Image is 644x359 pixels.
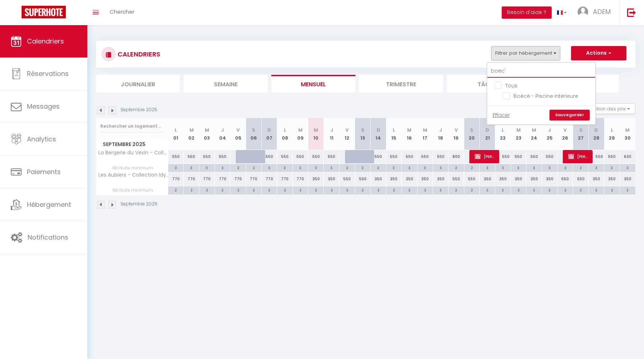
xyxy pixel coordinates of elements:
div: 3 [604,164,620,171]
th: 13 [355,118,371,150]
abbr: D [486,127,489,133]
div: 2 [371,186,386,193]
div: 550 [199,150,215,163]
th: 10 [308,118,324,150]
abbr: L [502,127,504,133]
div: 550 [557,172,573,186]
div: 550 [464,172,479,186]
div: 3 [277,164,292,171]
div: 3 [526,164,542,171]
th: 05 [230,118,246,150]
div: 3 [433,164,448,171]
th: 26 [557,118,573,150]
div: 3 [418,164,433,171]
abbr: S [361,127,364,133]
th: 27 [573,118,588,150]
th: 03 [199,118,215,150]
div: 2 [230,186,245,193]
div: 2 [215,186,230,193]
span: Nb Nuits minimum [96,186,168,194]
div: 350 [479,172,495,186]
div: 770 [293,172,308,186]
div: 350 [589,172,604,186]
div: 550 [308,150,324,163]
div: 2 [168,186,183,193]
a: Sauvegarder [549,110,590,121]
div: 550 [339,172,355,186]
div: 2 [480,186,495,193]
div: 550 [433,150,448,163]
div: 550 [371,150,386,163]
span: Chercher [110,8,134,15]
div: 770 [184,172,199,186]
div: 2 [620,186,635,193]
abbr: J [221,127,224,133]
img: Super Booking [22,6,66,18]
div: 550 [184,150,199,163]
th: 02 [184,118,199,150]
div: 550 [324,150,339,163]
abbr: V [563,127,567,133]
input: Rechercher un logement... [100,120,164,133]
th: 04 [215,118,230,150]
div: 3 [589,164,604,171]
div: 350 [542,172,557,186]
li: Journalier [96,75,180,92]
abbr: L [393,127,395,133]
div: 350 [371,172,386,186]
div: 350 [386,172,401,186]
div: 2 [184,186,199,193]
abbr: M [625,127,630,133]
div: 350 [604,172,620,186]
div: 3 [184,164,199,171]
div: 2 [293,186,308,193]
li: Semaine [184,75,268,92]
th: 24 [526,118,542,150]
th: 19 [448,118,464,150]
span: Réservations [27,69,69,78]
th: 30 [620,118,635,150]
li: Mensuel [271,75,355,92]
abbr: D [267,127,271,133]
div: 2 [262,186,277,193]
span: Paiements [27,167,61,176]
div: 350 [402,172,417,186]
div: 3 [511,164,526,171]
span: Analytics [27,135,56,144]
th: 12 [339,118,355,150]
abbr: S [579,127,583,133]
abbr: V [345,127,349,133]
div: 2 [464,164,479,171]
div: 550 [542,150,557,163]
abbr: S [470,127,473,133]
abbr: M [423,127,427,133]
th: 29 [604,118,620,150]
th: 08 [277,118,293,150]
abbr: V [236,127,240,133]
div: 2 [324,186,339,193]
span: ADEM [593,7,611,16]
div: 2 [511,186,526,193]
div: 550 [526,150,542,163]
div: 3 [386,164,401,171]
button: Besoin d'aide ? [502,6,552,19]
button: Filtrer par hébergement [491,46,560,60]
abbr: M [516,127,521,133]
th: 22 [495,118,511,150]
h3: CALENDRIERS [116,46,160,62]
div: 2 [558,186,573,193]
div: 2 [573,164,588,171]
img: ... [578,6,588,17]
div: 550 [417,150,433,163]
li: Tâches [447,75,531,92]
div: 3 [480,164,495,171]
div: 3 [371,164,386,171]
div: 2 [418,186,433,193]
div: 550 [511,150,526,163]
div: 350 [495,172,511,186]
span: Notifications [28,233,68,242]
div: 770 [215,172,230,186]
div: 2 [246,164,261,171]
div: 2 [402,186,417,193]
div: 350 [511,172,526,186]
